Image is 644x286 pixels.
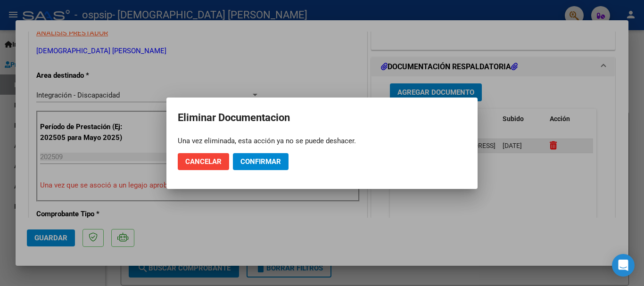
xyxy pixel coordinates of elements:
div: Una vez eliminada, esta acción ya no se puede deshacer. [178,136,466,146]
h2: Eliminar Documentacion [178,109,466,127]
span: Cancelar [185,157,222,166]
div: Open Intercom Messenger [612,254,635,277]
button: Cancelar [178,153,229,170]
span: Confirmar [240,157,281,166]
button: Confirmar [233,153,289,170]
